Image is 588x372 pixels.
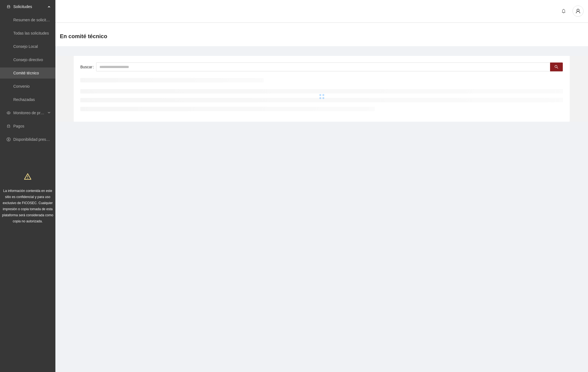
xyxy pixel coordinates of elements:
[13,58,43,62] a: Consejo directivo
[13,31,49,35] a: Todas las solicitudes
[80,63,96,71] label: Buscar
[2,189,53,223] span: La información contenida en este sitio es confidencial y para uso exclusivo de FICOSEC. Cualquier...
[559,9,568,13] span: bell
[572,6,584,17] button: user
[554,65,558,69] span: search
[7,111,11,115] span: eye
[24,173,31,180] span: warning
[60,32,107,41] span: En comité técnico
[13,107,46,118] span: Monitoreo de proyectos
[13,97,35,102] a: Rechazadas
[13,44,38,49] a: Consejo Local
[573,9,583,14] span: user
[13,137,61,142] a: Disponibilidad presupuestal
[13,18,76,22] a: Resumen de solicitudes por aprobar
[550,63,563,71] button: search
[13,71,39,75] a: Comité técnico
[7,5,11,9] span: inbox
[13,84,30,89] a: Convenio
[559,7,568,15] button: bell
[13,124,24,128] a: Pagos
[13,1,46,12] span: Solicitudes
